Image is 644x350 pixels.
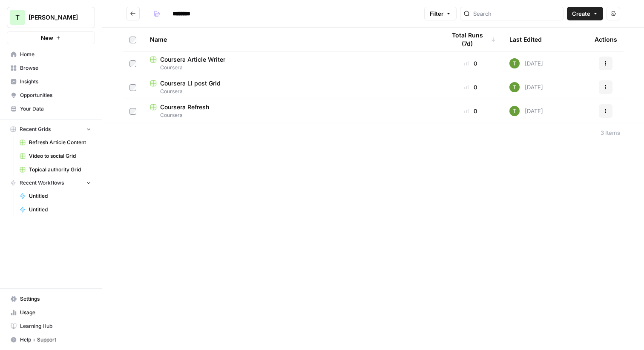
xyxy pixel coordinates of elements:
[20,336,91,344] span: Help + Support
[20,64,91,72] span: Browse
[7,319,95,333] a: Learning Hub
[20,78,91,85] span: Insights
[41,34,53,42] span: New
[15,12,20,23] span: T
[424,7,457,20] button: Filter
[7,306,95,319] a: Usage
[150,103,432,119] a: Coursera RefreshCoursera
[16,189,95,203] a: Untitled
[509,82,543,92] div: [DATE]
[572,9,590,18] span: Create
[29,166,91,174] span: Topical authority Grid
[567,7,603,20] button: Create
[16,163,95,176] a: Topical authority Grid
[29,206,91,213] span: Untitled
[29,152,91,160] span: Video to social Grid
[150,79,432,95] a: Coursera LI post GridCoursera
[16,203,95,216] a: Untitled
[7,31,95,44] button: New
[446,83,496,91] div: 0
[601,128,620,137] div: 3 Items
[473,9,560,18] input: Search
[20,179,64,187] span: Recent Workflows
[20,91,91,99] span: Opportunities
[160,79,221,88] span: Coursera LI post Grid
[16,149,95,163] a: Video to social Grid
[150,111,432,119] span: Coursera
[7,102,95,116] a: Your Data
[7,176,95,189] button: Recent Workflows
[446,28,496,51] div: Total Runs (7d)
[20,51,91,58] span: Home
[150,88,432,95] span: Coursera
[7,88,95,102] a: Opportunities
[29,192,91,200] span: Untitled
[509,58,520,68] img: yba7bbzze900hr86j8rqqvfn473j
[20,125,51,133] span: Recent Grids
[126,7,140,20] button: Go back
[7,333,95,347] button: Help + Support
[7,48,95,61] a: Home
[29,139,91,146] span: Refresh Article Content
[7,7,95,28] button: Workspace: Travis Demo
[29,13,80,22] span: [PERSON_NAME]
[430,9,443,18] span: Filter
[7,61,95,75] a: Browse
[595,28,617,51] div: Actions
[20,322,91,330] span: Learning Hub
[446,107,496,115] div: 0
[20,295,91,303] span: Settings
[160,103,209,111] span: Coursera Refresh
[160,55,225,64] span: Coursera Article Writer
[20,309,91,316] span: Usage
[16,136,95,149] a: Refresh Article Content
[509,106,520,116] img: yba7bbzze900hr86j8rqqvfn473j
[7,292,95,306] a: Settings
[446,59,496,68] div: 0
[150,55,432,71] a: Coursera Article WriterCoursera
[509,28,542,51] div: Last Edited
[509,106,543,116] div: [DATE]
[150,64,432,71] span: Coursera
[7,123,95,136] button: Recent Grids
[7,75,95,88] a: Insights
[20,105,91,113] span: Your Data
[509,58,543,68] div: [DATE]
[509,82,520,92] img: yba7bbzze900hr86j8rqqvfn473j
[150,28,432,51] div: Name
